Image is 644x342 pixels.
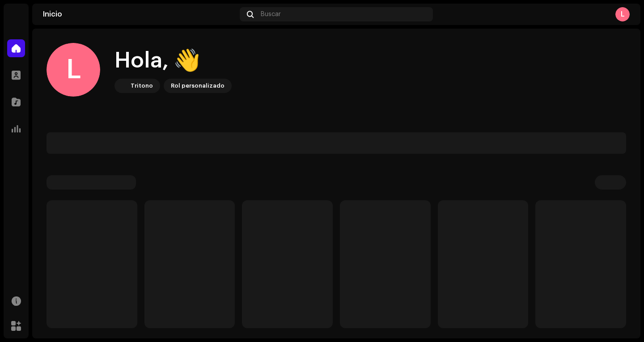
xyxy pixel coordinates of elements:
div: Inicio [43,11,236,18]
div: Tritono [131,80,153,91]
div: Rol personalizado [171,80,225,91]
div: L [47,43,100,97]
div: L [615,7,630,21]
span: Buscar [261,11,281,18]
div: Hola, 👋 [114,46,232,75]
img: 78f3867b-a9d0-4b96-9959-d5e4a689f6cf [116,80,127,91]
